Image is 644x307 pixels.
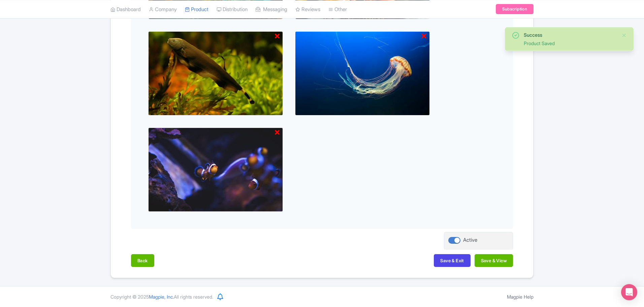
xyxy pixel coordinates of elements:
[621,284,637,300] div: Open Intercom Messenger
[524,31,616,38] div: Success
[295,31,430,115] img: u6zebrauh2wxtyscvmam.jpg
[507,294,534,300] a: Magpie Help
[475,254,513,267] button: Save & View
[106,293,217,300] div: Copyright © 2025 All rights reserved.
[149,294,174,300] span: Magpie, Inc.
[131,254,154,267] button: Back
[621,31,627,39] button: Close
[496,4,534,14] a: Subscription
[463,236,477,244] div: Active
[148,31,283,115] img: zgfbd7wgylzu2tndqnko.jpg
[434,254,470,267] button: Save & Exit
[524,40,616,47] div: Product Saved
[148,128,283,212] img: pwixvytc4w2yigsuh7xc.jpg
